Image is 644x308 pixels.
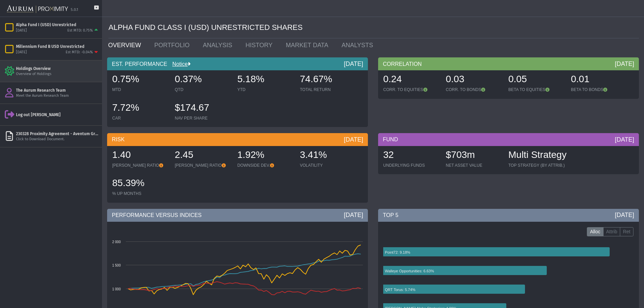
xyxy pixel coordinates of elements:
a: OVERVIEW [103,38,149,52]
div: % UP MONTHS [112,191,168,196]
div: NAV PER SHARE [175,115,231,121]
div: EST. PERFORMANCE [107,57,368,70]
div: Meet the Aurum Research Team [16,93,99,98]
div: [DATE] [344,135,363,144]
div: $703m [446,148,502,163]
div: TOTAL RETURN [300,87,356,92]
div: 230328 Proximity Agreement - Aventum Group Limited (Signed).pdf [16,131,99,137]
div: Holdings Overview [16,66,99,71]
div: 85.39% [112,177,168,191]
div: FUND [378,133,639,146]
div: CORRELATION [378,57,639,70]
div: TOP 5 [378,209,639,222]
img: Aurum-Proximity%20white.svg [7,2,68,17]
a: ANALYSTS [336,38,381,52]
div: CORR. TO BONDS [446,87,502,92]
div: $174.67 [175,101,231,115]
div: The Aurum Research Team [16,88,99,93]
label: Ret [620,227,633,237]
div: 74.67% [300,73,356,87]
div: [DATE] [615,60,634,68]
div: Alpha Fund I (USD) Unrestricted [16,22,99,28]
div: Log out [PERSON_NAME] [16,112,99,117]
div: [PERSON_NAME] RATIO [112,163,168,168]
div: UNDERLYING FUNDS [383,163,439,168]
div: [DATE] [615,135,634,144]
span: 0.37% [175,74,202,84]
div: DOWNSIDE DEV. [237,163,293,168]
div: 0.05 [508,73,564,87]
div: Est MTD: 0.75% [67,28,93,33]
div: Click to Download Document. [16,137,99,142]
div: Overview of Holdings [16,72,99,77]
div: 5.18% [237,73,293,87]
div: Est MTD: -0.04% [66,50,93,55]
div: 3.41% [300,148,356,163]
div: PERFORMANCE VERSUS INDICES [107,209,368,222]
div: CAR [112,115,168,121]
div: Millennium Fund B USD Unrestricted [16,44,99,49]
div: MTD [112,87,168,92]
div: [DATE] [16,28,27,33]
label: Attrib [603,227,621,237]
text: Walleye Opportunities: 6.63% [385,269,434,273]
text: 1 000 [112,287,121,291]
span: 0.24 [383,74,402,84]
div: NET ASSET VALUE [446,163,502,168]
div: 1.40 [112,148,168,163]
a: ANALYSIS [198,38,240,52]
a: HISTORY [240,38,281,52]
div: TOP STRATEGY (BY ATTRIB.) [508,163,566,168]
text: 1 500 [112,264,121,267]
div: 1.92% [237,148,293,163]
div: 2.45 [175,148,231,163]
div: QTD [175,87,231,92]
div: Notice [167,60,190,68]
a: PORTFOLIO [149,38,198,52]
div: [DATE] [344,211,363,219]
div: [PERSON_NAME] RATIO [175,163,231,168]
div: YTD [237,87,293,92]
text: Point72: 9.18% [385,250,410,254]
div: [DATE] [16,50,27,55]
text: 2 000 [112,240,121,244]
a: MARKET DATA [281,38,336,52]
div: 7.72% [112,101,168,115]
label: Alloc [587,227,603,237]
div: RISK [107,133,368,146]
div: Multi Strategy [508,148,566,163]
div: 32 [383,148,439,163]
span: 0.75% [112,74,139,84]
div: CORR. TO EQUITIES [383,87,439,92]
div: BETA TO EQUITIES [508,87,564,92]
div: ALPHA FUND CLASS I (USD) UNRESTRICTED SHARES [108,17,639,38]
div: 0.03 [446,73,502,87]
a: Notice [167,61,188,67]
div: BETA TO BONDS [571,87,627,92]
div: 5.0.1 [71,7,78,13]
div: VOLATILITY [300,163,356,168]
div: [DATE] [615,211,634,219]
div: [DATE] [344,60,363,68]
div: 0.01 [571,73,627,87]
text: QRT Torus: 5.74% [385,288,416,292]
